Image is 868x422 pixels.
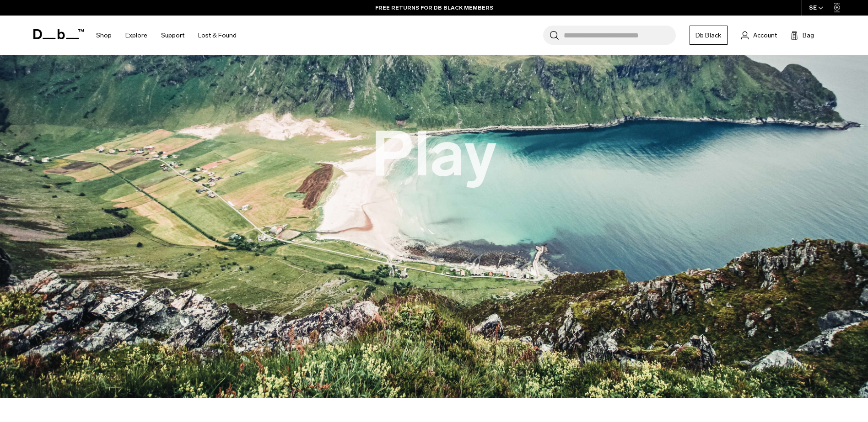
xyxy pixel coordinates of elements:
[125,19,147,52] a: Explore
[96,19,112,52] a: Shop
[791,30,814,41] button: Bag
[753,31,777,40] span: Account
[375,4,493,12] a: FREE RETURNS FOR DB BLACK MEMBERS
[198,19,237,52] a: Lost & Found
[89,16,243,55] nav: Main Navigation
[371,120,497,189] button: Play
[690,26,728,45] a: Db Black
[161,19,184,52] a: Support
[741,30,777,41] a: Account
[803,31,814,40] span: Bag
